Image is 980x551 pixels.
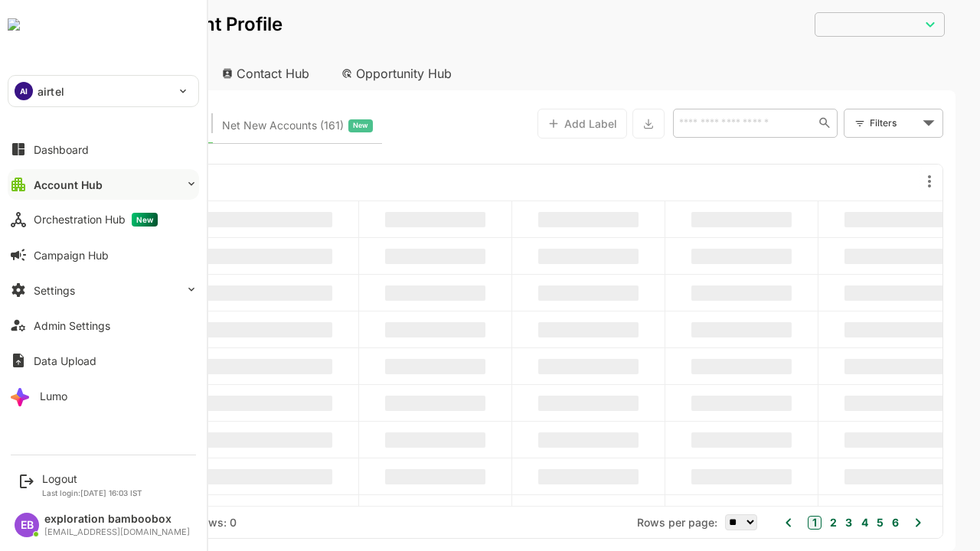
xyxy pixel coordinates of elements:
[156,57,269,90] div: Contact Hub
[34,284,75,297] div: Settings
[484,109,573,139] button: Add Label
[44,513,190,526] div: exploration bamboobox
[804,514,815,531] button: 4
[754,516,768,530] button: 1
[815,107,890,139] div: Filters
[8,380,199,411] button: Lumo
[773,514,783,531] button: 2
[788,514,799,531] button: 3
[132,213,158,227] span: New
[8,275,199,305] button: Settings
[34,249,109,262] div: Campaign Hub
[15,513,39,537] div: EB
[44,527,190,537] div: [EMAIL_ADDRESS][DOMAIN_NAME]
[34,178,103,191] div: Account Hub
[8,169,199,200] button: Account Hub
[168,116,319,135] div: Newly surfaced ICP-fit accounts from Intent, Website, LinkedIn, and other engagement signals.
[42,472,142,485] div: Logout
[8,134,199,165] button: Dashboard
[8,204,199,235] button: Orchestration HubNew
[38,83,64,99] p: airtel
[40,390,67,403] div: Lumo
[34,319,110,332] div: Admin Settings
[168,116,290,135] span: Net New Accounts ( 161 )
[276,57,412,90] div: Opportunity Hub
[34,143,89,156] div: Dashboard
[15,82,33,100] div: AI
[8,18,20,31] img: undefinedjpg
[8,240,199,270] button: Campaign Hub
[819,514,830,531] button: 5
[34,354,96,367] div: Data Upload
[34,213,158,227] div: Orchestration Hub
[8,76,198,106] div: AIairtel
[8,345,199,376] button: Data Upload
[46,516,183,529] div: Total Rows: NaN | Rows: 0
[24,57,150,90] div: Account Hub
[835,514,845,531] button: 6
[24,15,229,34] p: Unified Account Profile
[8,310,199,341] button: Admin Settings
[42,488,142,497] p: Last login: [DATE] 16:03 IST
[579,109,611,139] button: Export the selected data as CSV
[816,115,865,131] div: Filters
[583,516,664,529] span: Rows per page:
[54,116,142,135] span: Known accounts you’ve identified to target - imported from CRM, Offline upload, or promoted from ...
[299,116,315,135] span: New
[761,11,891,37] div: ​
